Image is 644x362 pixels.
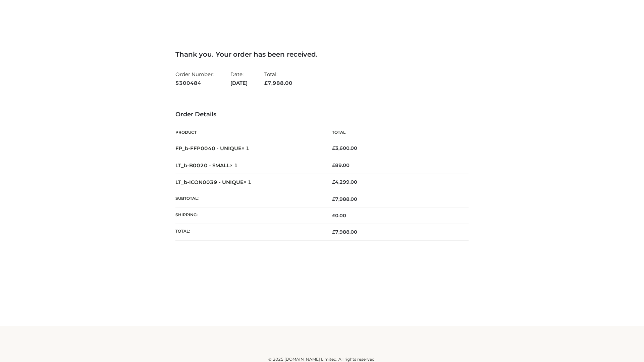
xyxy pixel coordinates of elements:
[332,196,357,202] span: 7,988.00
[332,145,335,151] span: £
[332,145,357,151] bdi: 3,600.00
[332,213,335,219] span: £
[230,162,238,169] strong: × 1
[241,145,250,152] strong: × 1
[175,191,322,207] th: Subtotal:
[244,179,252,185] strong: × 1
[175,68,214,89] li: Order Number:
[332,162,350,168] bdi: 89.00
[230,68,248,89] li: Date:
[230,79,248,87] strong: [DATE]
[264,80,292,86] span: 7,988.00
[175,179,252,185] strong: LT_b-ICON0039 - UNIQUE
[175,125,322,140] th: Product
[332,179,335,185] span: £
[332,162,335,168] span: £
[332,229,357,235] span: 7,988.00
[175,79,214,87] strong: 5300484
[332,229,335,235] span: £
[175,207,322,224] th: Shipping:
[175,224,322,240] th: Total:
[175,111,469,118] h3: Order Details
[175,162,238,169] strong: LT_b-B0020 - SMALL
[264,80,268,86] span: £
[175,50,469,58] h3: Thank you. Your order has been received.
[332,213,346,219] bdi: 0.00
[322,125,469,140] th: Total
[332,196,335,202] span: £
[332,179,357,185] bdi: 4,299.00
[175,145,250,152] strong: FP_b-FFP0040 - UNIQUE
[264,68,292,89] li: Total:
